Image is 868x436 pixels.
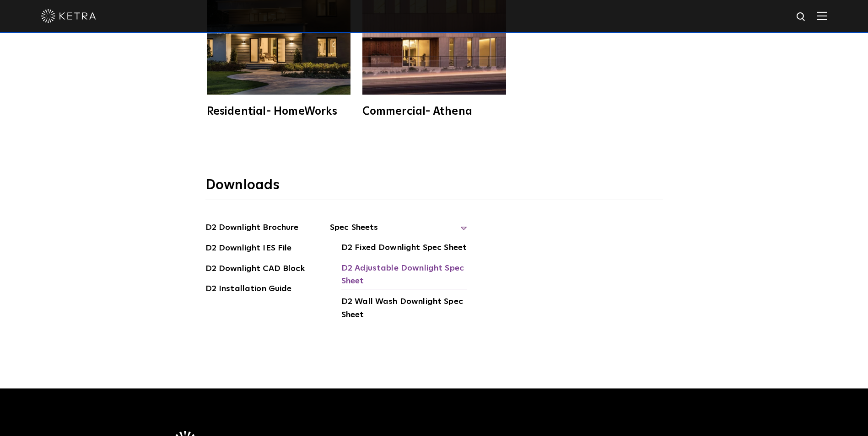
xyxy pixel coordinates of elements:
div: Commercial- Athena [362,106,506,117]
h3: Downloads [205,176,663,200]
a: D2 Downlight Brochure [205,221,299,236]
img: search icon [796,11,807,23]
a: D2 Wall Wash Downlight Spec Sheet [341,295,467,323]
img: ketra-logo-2019-white [41,9,96,23]
a: D2 Downlight IES File [205,242,292,256]
div: Residential- HomeWorks [207,106,350,117]
a: D2 Downlight CAD Block [205,262,305,277]
a: D2 Fixed Downlight Spec Sheet [341,241,467,256]
a: D2 Adjustable Downlight Spec Sheet [341,262,467,290]
span: Spec Sheets [330,221,467,241]
img: Hamburger%20Nav.svg [817,11,827,20]
a: D2 Installation Guide [205,282,292,297]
